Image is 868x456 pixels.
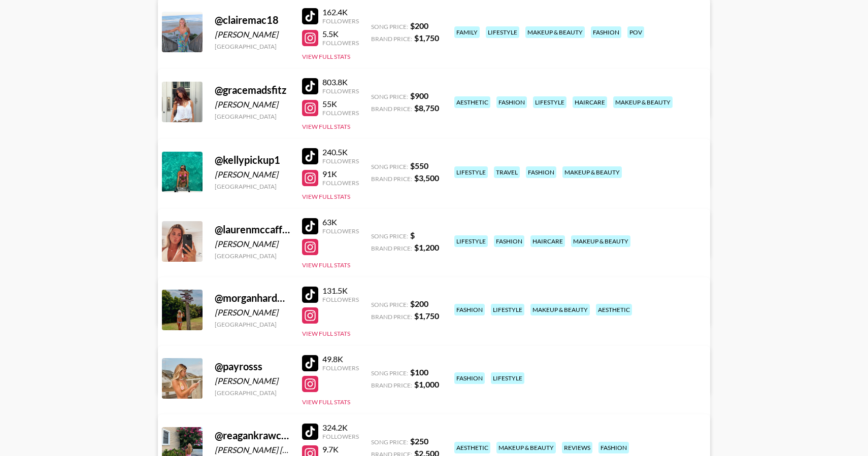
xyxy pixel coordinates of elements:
[627,26,644,38] div: pov
[322,354,359,364] div: 49.8K
[526,166,556,178] div: fashion
[410,299,428,308] strong: $ 200
[215,376,290,386] div: [PERSON_NAME]
[454,166,488,178] div: lifestyle
[215,43,290,50] div: [GEOGRAPHIC_DATA]
[533,96,566,108] div: lifestyle
[371,244,412,252] span: Brand Price:
[371,232,408,240] span: Song Price:
[322,39,359,47] div: Followers
[410,367,428,377] strong: $ 100
[215,239,290,249] div: [PERSON_NAME]
[322,179,359,187] div: Followers
[322,17,359,25] div: Followers
[371,313,412,321] span: Brand Price:
[414,173,439,183] strong: $ 3,500
[371,175,412,183] span: Brand Price:
[496,96,527,108] div: fashion
[596,304,632,315] div: aesthetic
[215,445,290,455] div: [PERSON_NAME] [PERSON_NAME]
[530,304,590,315] div: makeup & beauty
[491,304,524,315] div: lifestyle
[302,123,350,130] button: View Full Stats
[215,307,290,318] div: [PERSON_NAME]
[215,223,290,236] div: @ laurenmccaffrey
[215,429,290,442] div: @ reagankrawczyk
[454,372,485,384] div: fashion
[322,217,359,227] div: 63K
[322,364,359,372] div: Followers
[410,230,415,240] strong: $
[322,286,359,296] div: 131.5K
[410,91,428,100] strong: $ 900
[322,227,359,235] div: Followers
[322,29,359,39] div: 5.5K
[494,166,520,178] div: travel
[410,21,428,30] strong: $ 200
[215,154,290,166] div: @ kellypickup1
[215,113,290,120] div: [GEOGRAPHIC_DATA]
[414,33,439,43] strong: $ 1,750
[371,93,408,100] span: Song Price:
[562,166,622,178] div: makeup & beauty
[215,360,290,373] div: @ payrosss
[322,77,359,87] div: 803.8K
[414,311,439,321] strong: $ 1,750
[562,442,592,453] div: reviews
[322,444,359,454] div: 9.7K
[371,438,408,446] span: Song Price:
[410,161,428,170] strong: $ 550
[302,261,350,269] button: View Full Stats
[486,26,519,38] div: lifestyle
[371,35,412,43] span: Brand Price:
[215,321,290,328] div: [GEOGRAPHIC_DATA]
[215,29,290,40] div: [PERSON_NAME]
[491,372,524,384] div: lifestyle
[613,96,673,108] div: makeup & beauty
[414,103,439,113] strong: $ 8,750
[530,235,565,247] div: haircare
[454,96,490,108] div: aesthetic
[573,96,607,108] div: haircare
[371,381,412,389] span: Brand Price:
[215,183,290,190] div: [GEOGRAPHIC_DATA]
[371,369,408,377] span: Song Price:
[525,26,585,38] div: makeup & beauty
[302,330,350,337] button: View Full Stats
[454,304,485,315] div: fashion
[322,423,359,433] div: 324.2K
[302,193,350,200] button: View Full Stats
[322,296,359,303] div: Followers
[215,389,290,397] div: [GEOGRAPHIC_DATA]
[414,379,439,389] strong: $ 1,000
[371,163,408,170] span: Song Price:
[371,105,412,113] span: Brand Price:
[571,235,630,247] div: makeup & beauty
[454,26,480,38] div: family
[322,87,359,95] div: Followers
[215,292,290,304] div: @ morganhardyyy
[591,26,621,38] div: fashion
[302,53,350,60] button: View Full Stats
[322,99,359,109] div: 55K
[410,436,428,446] strong: $ 250
[322,169,359,179] div: 91K
[302,398,350,406] button: View Full Stats
[371,23,408,30] span: Song Price:
[215,252,290,260] div: [GEOGRAPHIC_DATA]
[322,157,359,165] div: Followers
[598,442,629,453] div: fashion
[215,84,290,96] div: @ gracemadsfitz
[215,99,290,110] div: [PERSON_NAME]
[215,14,290,26] div: @ clairemac18
[454,442,490,453] div: aesthetic
[322,109,359,117] div: Followers
[414,242,439,252] strong: $ 1,200
[496,442,556,453] div: makeup & beauty
[494,235,524,247] div: fashion
[371,301,408,308] span: Song Price:
[322,433,359,440] div: Followers
[215,169,290,180] div: [PERSON_NAME]
[322,147,359,157] div: 240.5K
[454,235,488,247] div: lifestyle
